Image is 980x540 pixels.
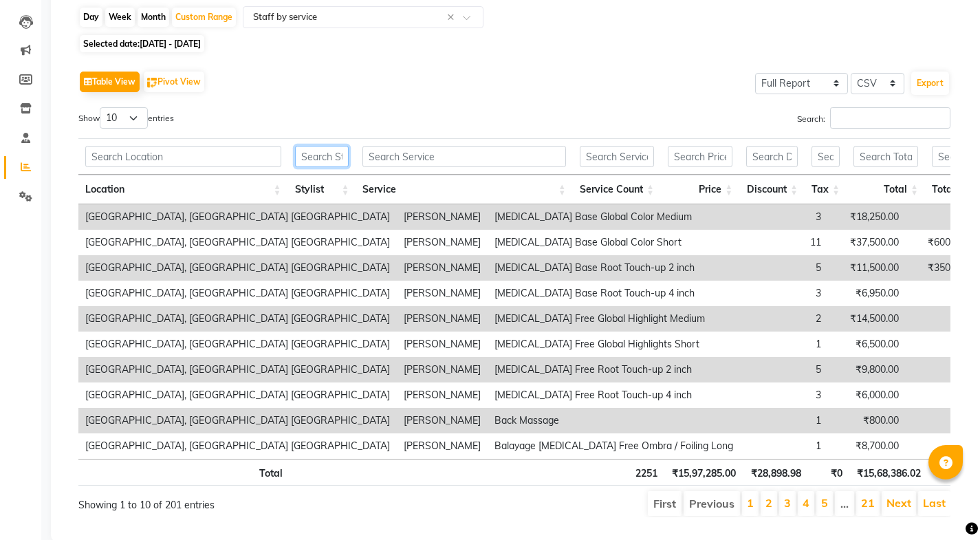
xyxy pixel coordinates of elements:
td: 11 [740,230,828,255]
a: 3 [784,496,791,510]
td: [PERSON_NAME] [397,204,488,230]
td: ₹600.00 [906,230,970,255]
td: [GEOGRAPHIC_DATA], [GEOGRAPHIC_DATA] [GEOGRAPHIC_DATA] [78,382,397,408]
td: [GEOGRAPHIC_DATA], [GEOGRAPHIC_DATA] [GEOGRAPHIC_DATA] [78,255,397,281]
td: 3 [740,281,828,306]
td: [PERSON_NAME] [397,255,488,281]
td: [MEDICAL_DATA] Base Global Color Short [488,230,740,255]
div: Showing 1 to 10 of 201 entries [78,490,430,512]
td: Balayage [MEDICAL_DATA] Free Ombra / Foiling Long [488,433,740,459]
td: [GEOGRAPHIC_DATA], [GEOGRAPHIC_DATA] [GEOGRAPHIC_DATA] [78,357,397,382]
input: Search Discount [746,146,798,167]
td: [PERSON_NAME] [397,408,488,433]
td: [GEOGRAPHIC_DATA], [GEOGRAPHIC_DATA] [GEOGRAPHIC_DATA] [78,204,397,230]
a: 1 [747,496,754,510]
input: Search Total [853,146,918,167]
td: [PERSON_NAME] [397,281,488,306]
th: Tax: activate to sort column ascending [805,175,847,204]
th: Stylist: activate to sort column ascending [288,175,356,204]
th: Total [78,459,290,486]
td: 1 [740,408,828,433]
input: Search Price [668,146,732,167]
td: 5 [740,357,828,382]
td: [PERSON_NAME] [397,306,488,332]
span: [DATE] - [DATE] [140,39,201,49]
td: [MEDICAL_DATA] Free Global Highlights Short [488,332,740,357]
td: ₹0 [906,357,970,382]
span: Clear all [447,10,459,25]
td: [PERSON_NAME] [397,332,488,357]
th: Service: activate to sort column ascending [356,175,572,204]
td: [PERSON_NAME] [397,382,488,408]
a: Last [923,496,946,510]
input: Search Service [362,146,565,167]
td: ₹0 [906,204,970,230]
td: ₹18,250.00 [828,204,906,230]
td: ₹0 [906,281,970,306]
td: ₹0 [906,306,970,332]
td: ₹6,000.00 [828,382,906,408]
button: Export [911,72,949,95]
td: [GEOGRAPHIC_DATA], [GEOGRAPHIC_DATA] [GEOGRAPHIC_DATA] [78,306,397,332]
span: Selected date: [80,35,204,52]
img: pivot.png [147,78,157,88]
td: ₹37,500.00 [828,230,906,255]
a: Next [886,496,911,510]
td: [MEDICAL_DATA] Free Root Touch-up 4 inch [488,382,740,408]
div: Custom Range [172,8,236,27]
td: ₹9,800.00 [828,357,906,382]
select: Showentries [100,107,148,129]
td: [MEDICAL_DATA] Base Global Color Medium [488,204,740,230]
td: 3 [740,382,828,408]
input: Search: [830,107,950,129]
td: ₹0 [906,433,970,459]
td: ₹6,950.00 [828,281,906,306]
td: ₹800.00 [828,408,906,433]
a: 2 [765,496,772,510]
td: 3 [740,204,828,230]
th: Location: activate to sort column ascending [78,175,288,204]
label: Show entries [78,107,174,129]
td: [PERSON_NAME] [397,357,488,382]
div: Month [138,8,169,27]
a: 21 [861,496,875,510]
td: ₹11,500.00 [828,255,906,281]
td: ₹0 [906,382,970,408]
button: Pivot View [144,72,204,92]
td: 1 [740,332,828,357]
td: 1 [740,433,828,459]
td: [MEDICAL_DATA] Free Root Touch-up 2 inch [488,357,740,382]
td: Back Massage [488,408,740,433]
td: ₹0 [906,408,970,433]
td: ₹350.00 [906,255,970,281]
td: [GEOGRAPHIC_DATA], [GEOGRAPHIC_DATA] [GEOGRAPHIC_DATA] [78,230,397,255]
div: Week [105,8,135,27]
th: ₹15,97,285.00 [664,459,743,486]
th: ₹28,898.98 [743,459,808,486]
button: Table View [80,72,140,92]
td: 5 [740,255,828,281]
th: Service Count: activate to sort column ascending [573,175,661,204]
label: Search: [797,107,950,129]
td: [MEDICAL_DATA] Free Global Highlight Medium [488,306,740,332]
td: [GEOGRAPHIC_DATA], [GEOGRAPHIC_DATA] [GEOGRAPHIC_DATA] [78,408,397,433]
td: [GEOGRAPHIC_DATA], [GEOGRAPHIC_DATA] [GEOGRAPHIC_DATA] [78,332,397,357]
input: Search Location [85,146,281,167]
th: Total: activate to sort column ascending [847,175,925,204]
a: 5 [821,496,828,510]
input: Search Tax [812,146,840,167]
th: Price: activate to sort column ascending [661,175,739,204]
div: Day [80,8,102,27]
input: Search Stylist [295,146,349,167]
td: [MEDICAL_DATA] Base Root Touch-up 4 inch [488,281,740,306]
td: ₹8,700.00 [828,433,906,459]
td: ₹0 [906,332,970,357]
td: ₹14,500.00 [828,306,906,332]
td: [MEDICAL_DATA] Base Root Touch-up 2 inch [488,255,740,281]
td: 2 [740,306,828,332]
td: [GEOGRAPHIC_DATA], [GEOGRAPHIC_DATA] [GEOGRAPHIC_DATA] [78,281,397,306]
td: ₹6,500.00 [828,332,906,357]
th: ₹15,68,386.02 [849,459,928,486]
td: [PERSON_NAME] [397,230,488,255]
td: [PERSON_NAME] [397,433,488,459]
